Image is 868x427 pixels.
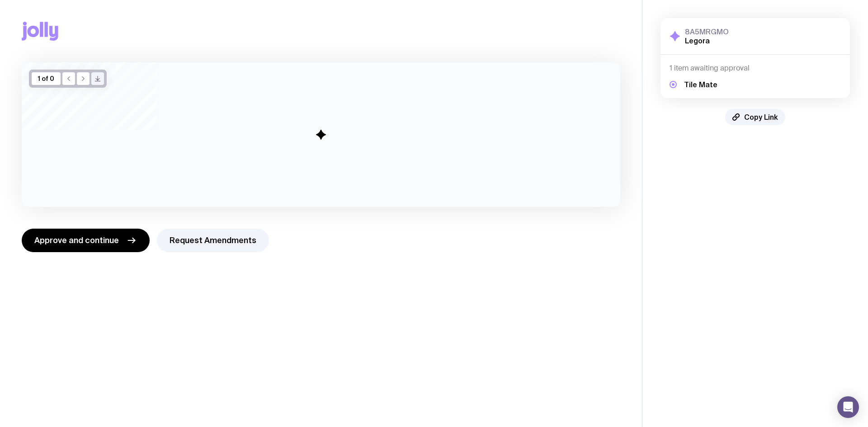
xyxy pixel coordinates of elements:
h5: Tile Mate [684,80,717,89]
h4: 1 item awaiting approval [670,64,841,73]
button: Approve and continue [22,229,150,252]
div: Open Intercom Messenger [837,396,859,418]
g: /> /> [95,76,100,81]
button: Copy Link [725,109,785,125]
button: Request Amendments [157,229,269,252]
span: Approve and continue [34,235,119,246]
h2: Legora [685,36,729,45]
div: 1 of 0 [32,72,61,85]
button: />/> [91,72,104,85]
h3: 8A5MRGMO [685,27,729,36]
span: Copy Link [744,113,778,122]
